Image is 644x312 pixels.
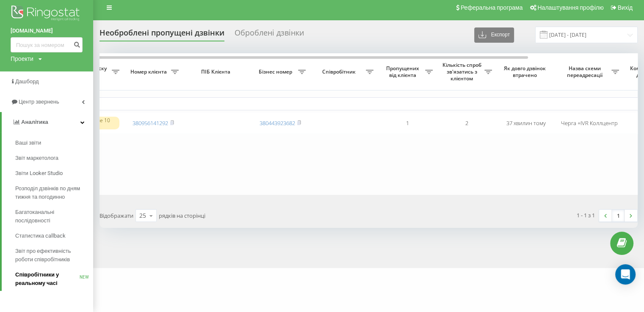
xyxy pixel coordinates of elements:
span: Бізнес номер [255,68,298,75]
span: Звіти Looker Studio [15,169,63,178]
span: Співробітник [314,68,366,75]
a: 1 [612,210,625,222]
span: Аналiтика [21,119,48,125]
span: Звіт про ефективність роботи співробітників [15,247,89,264]
div: 1 - 1 з 1 [577,211,595,219]
span: Ваші звіти [15,139,41,147]
div: 25 [139,211,146,220]
a: 380443923682 [260,119,295,127]
a: 380956141292 [133,119,168,127]
div: Open Intercom Messenger [615,264,636,285]
a: Статистика callback [15,228,93,244]
span: рядків на сторінці [159,212,205,219]
td: 37 хвилин тому [496,112,556,134]
span: Розподіл дзвінків по дням тижня та погодинно [15,184,89,201]
span: Відображати [100,212,133,219]
img: Ringostat logo [11,3,83,25]
a: Звіт маркетолога [15,151,93,166]
input: Пошук за номером [11,37,83,52]
span: Пропущених від клієнта [382,65,425,78]
span: Назва схеми переадресації [560,65,611,78]
a: Розподіл дзвінків по дням тижня та погодинно [15,181,93,205]
span: Співробітники у реальному часі [15,271,80,287]
div: Проекти [11,55,33,63]
td: 2 [437,112,496,134]
span: Налаштування профілю [537,4,603,11]
a: Співробітники у реальному часіNEW [15,267,93,291]
td: 1 [378,112,437,134]
a: Звіти Looker Studio [15,166,93,181]
span: Номер клієнта [128,68,171,75]
span: Статистика callback [15,232,66,240]
a: [DOMAIN_NAME] [11,27,83,35]
div: Необроблені пропущені дзвінки [100,28,224,41]
span: ПІБ Клієнта [190,68,243,75]
span: Багатоканальні послідовності [15,208,89,225]
span: Звіт маркетолога [15,154,58,162]
a: Багатоканальні послідовності [15,205,93,228]
td: Черга +IVR Коллцентр [556,112,623,134]
span: Як довго дзвінок втрачено [503,65,549,78]
span: Центр звернень [19,99,59,105]
button: Експорт [474,27,514,43]
a: Аналiтика [2,112,93,132]
div: Оброблені дзвінки [235,28,304,41]
a: Ваші звіти [15,135,93,151]
span: Вихід [618,4,633,11]
a: Звіт про ефективність роботи співробітників [15,244,93,267]
span: Реферальна програма [461,4,523,11]
span: Дашборд [15,78,39,85]
span: Кількість спроб зв'язатись з клієнтом [441,62,484,82]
